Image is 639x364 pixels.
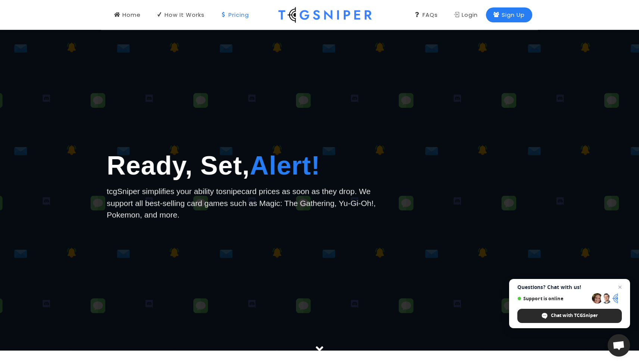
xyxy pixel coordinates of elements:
a: Sign Up [486,7,532,22]
p: tcgSniper simplifies your ability to card prices as soon as they drop. We support all best-sellin... [107,185,387,221]
div: Sign Up [493,11,525,19]
span: Close chat [615,283,624,292]
span: Alert! [250,151,320,180]
div: How It Works [156,11,205,19]
span: Support is online [517,296,589,301]
div: FAQs [414,11,438,19]
div: Login [453,11,478,19]
h1: Ready, Set, [107,146,387,185]
span: snipe [222,187,241,195]
span: Questions? Chat with us! [517,284,622,290]
div: Pricing [220,11,249,19]
div: Home [114,11,141,19]
div: Chat with TCGSniper [517,309,622,323]
div: Open chat [608,334,630,357]
span: Chat with TCGSniper [551,312,598,319]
